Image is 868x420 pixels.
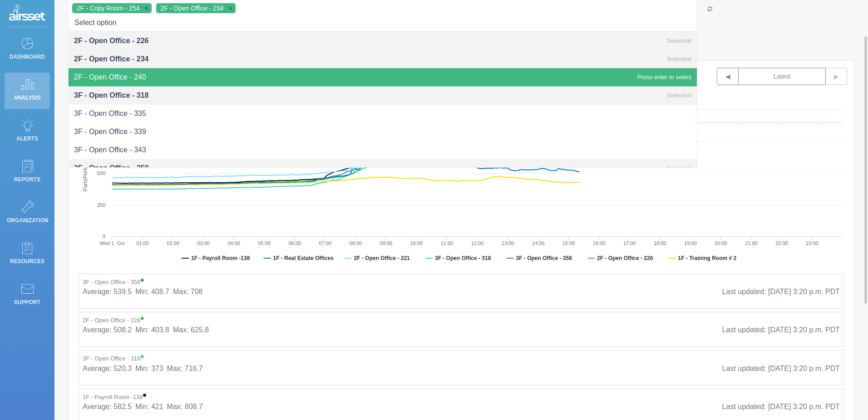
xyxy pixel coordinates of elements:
[167,240,179,246] text: 02:00
[5,277,50,314] a: Support
[227,240,240,246] text: 04:00
[100,240,125,246] text: Wed 1. Oct
[83,393,840,401] p: 1F - Payroll Room -138
[173,325,209,335] li: Max: 625.8
[74,73,146,81] span: 2F - Open Office - 240
[74,91,148,99] span: 3F - Open Office - 318
[745,240,758,246] text: 21:00
[739,68,826,85] button: Latest
[72,18,679,27] input: Select option
[441,240,454,246] text: 11:00
[135,286,169,297] li: Min: 408.7
[74,146,146,154] span: 3F - Open Office - 343
[410,240,423,246] text: 10:00
[597,255,653,261] text: 2F - Open Office - 226
[83,325,132,335] li: Average: 508.2
[83,354,840,363] p: 3F - Open Office - 318
[717,68,739,85] button: ◀
[722,363,840,381] div: Last updated: [DATE] 3:20 p.m. PDT
[5,195,50,232] a: Organization
[74,164,148,172] span: 3F - Open Office - 358
[140,274,144,286] b: •
[5,32,50,68] a: Dashboard
[722,401,840,420] div: Last updated: [DATE] 3:20 p.m. PDT
[654,240,666,246] text: 18:00
[7,214,48,227] p: Organization
[825,68,847,85] button: ▶
[258,240,271,246] text: 05:00
[83,316,840,325] p: 2F - Open Office - 226
[288,240,301,246] text: 06:00
[722,286,840,305] div: Last updated: [DATE] 3:20 p.m. PDT
[83,363,132,374] li: Average: 520.3
[173,286,203,297] li: Max: 708
[74,128,146,135] span: 3F - Open Office - 339
[354,255,410,261] text: 2F - Open Office - 221
[5,155,50,191] a: Reports
[273,255,334,261] text: 1F - Real Estate Offices
[74,110,146,117] span: 3F - Open Office - 335
[678,255,737,261] text: 1F - Training Room # 2
[97,170,105,176] text: 500
[5,73,50,109] a: Analysis
[143,389,147,401] b: •
[502,240,514,246] text: 13:00
[97,202,105,208] text: 250
[83,286,132,297] li: Average: 539.5
[83,401,132,412] li: Average: 582.5
[5,114,50,150] a: Alerts
[7,91,48,105] p: Analysis
[140,350,144,363] b: •
[623,240,636,246] text: 17:00
[684,240,697,246] text: 19:00
[167,363,203,374] li: Max: 716.7
[722,325,840,343] div: Last updated: [DATE] 3:20 p.m. PDT
[135,401,163,412] li: Min: 421
[74,37,148,45] span: 2F - Open Office - 226
[319,240,332,246] text: 07:00
[593,240,606,246] text: 16:00
[380,240,393,246] text: 09:00
[7,255,48,268] p: Resources
[74,55,148,63] span: 2F - Open Office - 234
[7,50,48,64] p: Dashboard
[82,155,89,192] text: PartsPerMillion
[140,312,144,325] b: •
[471,240,484,246] text: 12:00
[350,240,362,246] text: 08:00
[136,240,149,246] text: 01:00
[775,240,788,246] text: 22:00
[9,5,45,23] img: Logo
[77,5,140,12] span: 2F - Copy Room - 254
[191,255,250,261] text: 1F - Payroll Room -138
[167,401,203,412] li: Max: 808.7
[715,240,727,246] text: 20:00
[83,278,840,286] p: 3F - Open Office - 358
[7,132,48,145] p: Alerts
[5,236,50,273] a: Resources
[7,173,48,186] p: Reports
[516,255,572,261] text: 3F - Open Office - 358
[562,240,575,246] text: 15:00
[103,234,105,239] text: 0
[532,240,545,246] text: 14:00
[197,240,210,246] text: 03:00
[435,255,491,261] text: 3F - Open Office - 318
[135,363,163,374] li: Min: 373
[135,325,169,335] li: Min: 403.8
[806,240,819,246] text: 23:00
[161,5,224,12] span: 2F - Open Office - 234
[7,295,48,309] p: Support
